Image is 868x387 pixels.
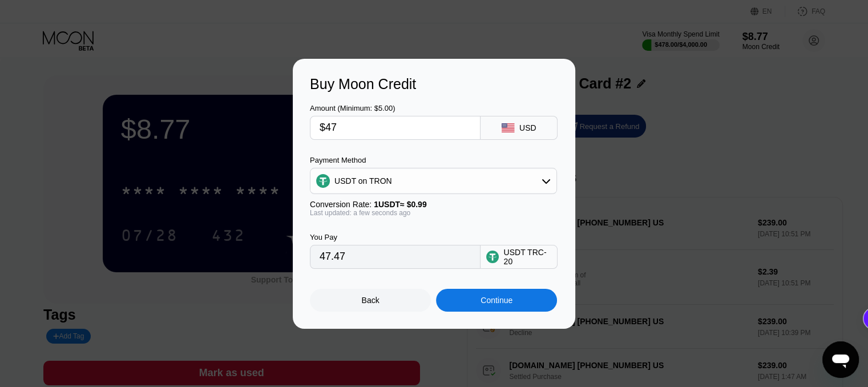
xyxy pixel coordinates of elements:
[310,156,557,164] div: Payment Method
[334,176,392,186] div: USDT on TRON
[519,123,536,132] div: USD
[362,296,380,305] div: Back
[310,209,557,217] div: Last updated: a few seconds ago
[310,104,481,112] div: Amount (Minimum: $5.00)
[310,200,557,209] div: Conversion Rate:
[436,289,557,312] div: Continue
[822,341,859,378] iframe: Button to launch messaging window
[503,248,551,266] div: USDT TRC-20
[320,116,471,139] input: $0.00
[310,76,558,92] div: Buy Moon Credit
[481,296,512,305] div: Continue
[310,289,431,312] div: Back
[310,170,556,192] div: USDT on TRON
[310,233,481,241] div: You Pay
[374,200,427,209] span: 1 USDT ≈ $0.99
